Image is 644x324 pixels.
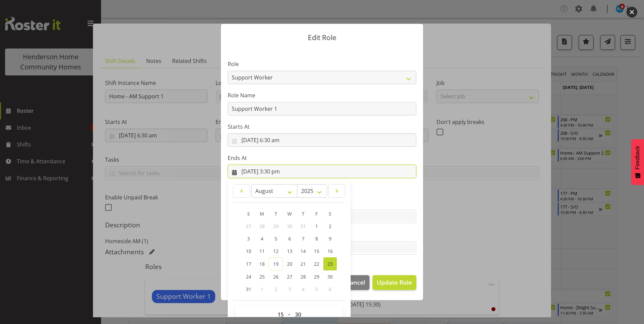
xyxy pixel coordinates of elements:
span: 5 [315,286,318,292]
span: W [287,210,292,217]
a: 25 [255,270,269,283]
a: 19 [269,257,283,270]
span: 10 [246,248,251,254]
span: 31 [246,286,251,292]
span: 5 [275,235,277,242]
a: 6 [283,232,296,245]
a: 2 [323,220,337,232]
a: 27 [283,270,296,283]
a: 13 [283,245,296,257]
span: 30 [287,223,292,229]
span: 30 [327,273,333,280]
a: 17 [242,257,255,270]
span: 1 [261,286,263,292]
a: 15 [310,245,323,257]
input: Click to select... [228,165,416,178]
span: 1 [315,223,318,229]
a: 20 [283,257,296,270]
span: Update Role [377,278,412,287]
span: T [302,210,304,217]
a: 29 [310,270,323,283]
span: T [275,210,277,217]
a: 24 [242,270,255,283]
a: 4 [255,232,269,245]
span: S [247,210,250,217]
span: 20 [287,261,292,267]
span: 2 [329,223,331,229]
span: 21 [300,261,306,267]
a: 22 [310,257,323,270]
span: S [329,210,331,217]
a: 8 [310,232,323,245]
button: Update Role [373,275,416,290]
span: 27 [287,273,292,280]
label: Ends At [228,154,416,162]
span: 2 [275,286,277,292]
span: 3 [288,286,291,292]
span: 28 [259,223,265,229]
input: E.g. Waiter 1 [228,102,416,116]
a: 3 [242,232,255,245]
a: 12 [269,245,283,257]
span: 19 [273,261,279,267]
span: 9 [329,235,331,242]
label: Role Name [228,91,416,99]
a: 16 [323,245,337,257]
a: 5 [269,232,283,245]
span: 29 [273,223,279,229]
span: 28 [300,273,306,280]
a: 26 [269,270,283,283]
span: 16 [327,248,333,254]
span: 25 [259,273,265,280]
span: 4 [261,235,263,242]
a: 28 [296,270,310,283]
span: 26 [273,273,279,280]
button: Cancel [342,275,369,290]
span: 22 [314,261,319,267]
input: Click to select... [228,133,416,147]
span: 8 [315,235,318,242]
span: 6 [288,235,291,242]
a: 21 [296,257,310,270]
span: M [260,210,264,217]
a: 7 [296,232,310,245]
span: 23 [327,261,333,267]
span: 7 [302,235,304,242]
a: 30 [323,270,337,283]
a: 10 [242,245,255,257]
span: 11 [259,248,265,254]
span: 18 [259,261,265,267]
label: Starts At [228,123,416,131]
span: 17 [246,261,251,267]
span: 27 [246,223,251,229]
a: 31 [242,283,255,295]
span: 14 [300,248,306,254]
p: Edit Role [228,34,416,41]
span: 13 [287,248,292,254]
a: 14 [296,245,310,257]
span: 4 [302,286,304,292]
a: 23 [323,257,337,270]
span: 12 [273,248,279,254]
a: 9 [323,232,337,245]
a: 18 [255,257,269,270]
span: Cancel [346,278,365,287]
span: 3 [247,235,250,242]
span: 6 [329,286,331,292]
span: F [315,210,318,217]
label: Role [228,60,416,68]
a: 1 [310,220,323,232]
span: 31 [300,223,306,229]
span: 29 [314,273,319,280]
span: 24 [246,273,251,280]
span: 15 [314,248,319,254]
button: Feedback - Show survey [631,139,644,185]
span: Feedback [635,146,641,169]
a: 11 [255,245,269,257]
